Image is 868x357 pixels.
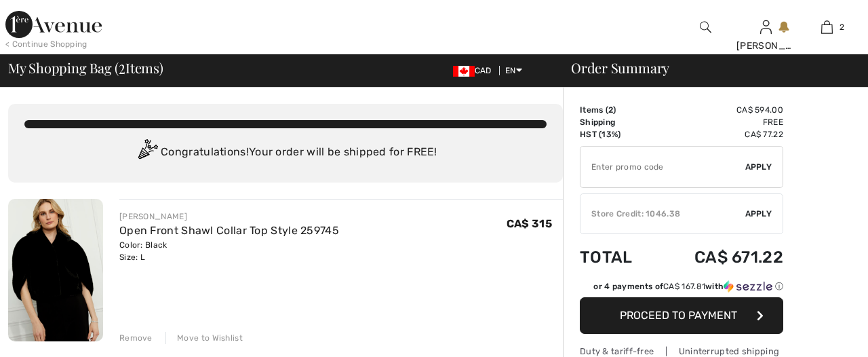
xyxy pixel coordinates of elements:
input: Promo code [580,147,745,187]
td: Total [580,234,655,280]
img: Open Front Shawl Collar Top Style 259745 [8,199,103,341]
img: Congratulation2.svg [134,139,161,166]
span: EN [505,66,522,75]
div: [PERSON_NAME] [119,210,339,223]
img: 1ère Avenue [5,11,102,38]
td: CA$ 77.22 [655,128,783,140]
span: CA$ 167.81 [663,282,705,291]
td: CA$ 594.00 [655,104,783,116]
div: Congratulations! Your order will be shipped for FREE! [24,139,547,166]
div: < Continue Shopping [5,38,87,50]
span: Apply [745,161,772,173]
div: or 4 payments ofCA$ 167.81withSezzle Click to learn more about Sezzle [580,280,783,297]
div: or 4 payments of with [593,280,783,293]
img: Sezzle [724,280,772,293]
div: Order Summary [555,61,860,75]
td: Free [655,116,783,128]
div: [PERSON_NAME] [736,39,796,53]
td: Items ( ) [580,104,655,116]
a: Open Front Shawl Collar Top Style 259745 [119,224,339,237]
span: CAD [453,66,497,75]
span: Apply [745,208,772,220]
img: My Bag [821,19,833,35]
div: Color: Black Size: L [119,239,339,263]
img: search the website [700,19,711,35]
span: 2 [119,58,125,75]
span: My Shopping Bag ( Items) [8,61,163,75]
button: Proceed to Payment [580,297,783,334]
a: Sign In [760,20,772,33]
span: Proceed to Payment [620,309,737,322]
img: My Info [760,19,772,35]
td: Shipping [580,116,655,128]
span: CA$ 315 [507,217,552,230]
div: Remove [119,332,153,344]
td: HST (13%) [580,128,655,140]
div: Move to Wishlist [165,332,243,344]
a: 2 [797,19,856,35]
span: 2 [608,105,613,115]
img: Canadian Dollar [453,66,475,77]
td: CA$ 671.22 [655,234,783,280]
div: Store Credit: 1046.38 [580,208,745,220]
span: 2 [840,21,844,33]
